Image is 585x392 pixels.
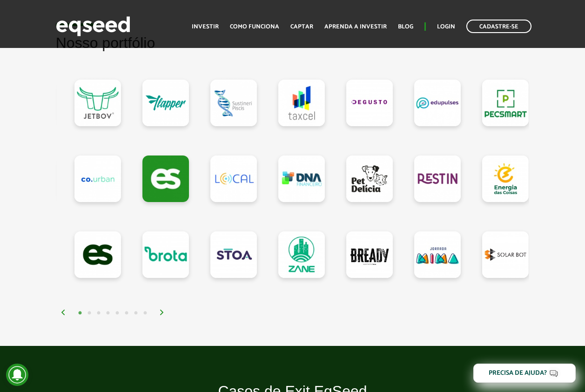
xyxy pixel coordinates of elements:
a: Testando Contrato [142,155,189,202]
img: arrow%20right.svg [159,310,165,315]
button: 4 of 4 [103,309,113,318]
a: Edupulses [414,80,461,126]
a: Investir [192,24,219,30]
button: 1 of 4 [75,309,85,318]
a: Flapper [142,80,189,126]
a: Como funciona [230,24,279,30]
a: Blog [398,24,413,30]
a: Login [437,24,455,30]
a: JetBov [74,80,121,126]
a: Loocal [210,155,257,202]
a: Restin [414,155,461,202]
img: EqSeed [56,14,130,39]
a: Brota Company [142,231,189,278]
a: Captar [290,24,313,30]
a: Solar Bot [482,231,529,278]
a: Degusto Brands [346,80,393,126]
a: Sustineri Piscis [210,80,257,126]
a: DNA Financeiro [278,155,325,202]
a: Pet Delícia [346,155,393,202]
a: Co.Urban [74,155,121,202]
a: Zane [278,231,325,278]
a: Jornada Mima [414,231,461,278]
button: 8 of 4 [141,309,150,318]
a: Pecsmart [482,80,529,126]
h2: Nosso portfólio [56,35,530,65]
button: 7 of 4 [131,309,141,318]
a: Taxcel [278,80,325,126]
a: Cadastre-se [466,20,531,33]
button: 3 of 4 [94,309,103,318]
a: STOA Seguros [210,231,257,278]
a: Energia das Coisas [482,155,529,202]
a: Aprenda a investir [324,24,387,30]
img: arrow%20left.svg [61,310,66,315]
button: 6 of 4 [122,309,131,318]
a: Bready [346,231,393,278]
a: EqSeed [74,231,121,278]
button: 2 of 4 [85,309,94,318]
button: 5 of 4 [113,309,122,318]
